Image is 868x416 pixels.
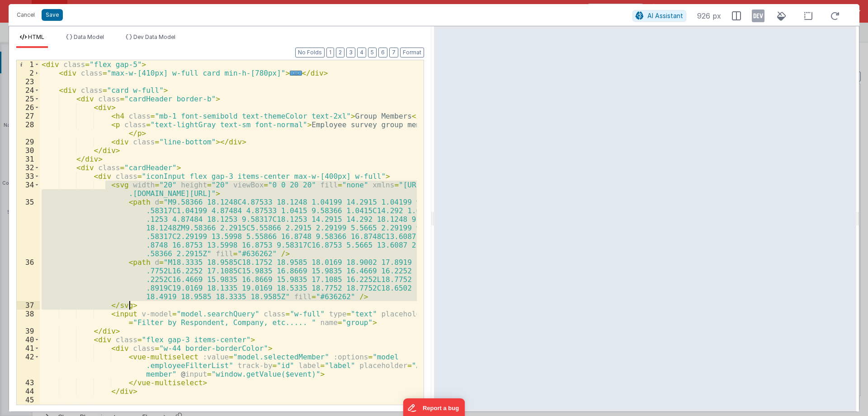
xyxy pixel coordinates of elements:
[697,10,721,21] span: 926 px
[336,48,344,57] button: 2
[400,48,424,57] button: Format
[17,387,40,396] div: 44
[17,172,40,181] div: 33
[17,138,40,146] div: 29
[17,181,40,198] div: 34
[12,9,39,21] button: Cancel
[17,378,40,387] div: 43
[17,198,40,258] div: 35
[17,103,40,112] div: 26
[17,344,40,353] div: 41
[17,163,40,172] div: 32
[17,396,40,404] div: 45
[17,353,40,378] div: 42
[647,12,683,19] span: AI Assistant
[74,33,104,40] span: Data Model
[378,48,387,57] button: 6
[17,112,40,120] div: 27
[632,10,686,22] button: AI Assistant
[326,48,334,57] button: 1
[368,48,377,57] button: 5
[346,48,355,57] button: 3
[17,60,40,69] div: 1
[17,327,40,335] div: 39
[17,120,40,138] div: 28
[42,9,63,21] button: Save
[17,69,40,77] div: 2
[17,86,40,95] div: 24
[17,301,40,310] div: 37
[295,48,325,57] button: No Folds
[17,335,40,344] div: 40
[17,404,40,413] div: 46
[17,95,40,103] div: 25
[357,48,366,57] button: 4
[290,71,302,76] span: ...
[17,155,40,163] div: 31
[389,48,398,57] button: 7
[17,310,40,327] div: 38
[28,33,44,40] span: HTML
[17,146,40,155] div: 30
[17,258,40,301] div: 36
[17,77,40,86] div: 23
[133,33,175,40] span: Dev Data Model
